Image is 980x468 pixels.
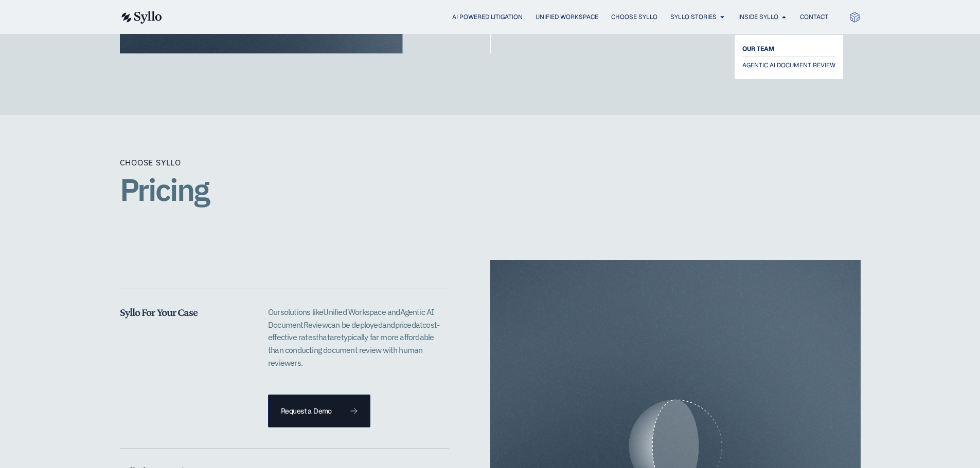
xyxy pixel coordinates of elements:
[328,320,382,330] span: can be deployed
[268,307,280,317] span: Our
[330,332,341,342] span: are
[611,12,657,22] a: Choose Syllo
[407,320,415,330] span: ed
[120,173,861,207] h1: Pricing
[316,332,330,342] span: that
[120,306,256,319] h5: Syllo For Your Case
[120,11,162,24] img: syllo
[308,320,328,330] span: eview
[416,320,422,330] span: at
[536,12,598,22] a: Unified Workspace
[280,307,324,317] span: solutions like
[800,12,828,22] a: Contact
[738,12,778,22] a: Inside Syllo
[742,43,774,55] span: OUR TEAM
[304,320,308,330] span: R
[273,320,303,330] span: ocument
[742,59,835,71] a: AGENTIC AI DOCUMENT REVIEW
[395,320,407,330] span: pric
[120,156,182,169] div: Choose Syllo
[268,395,370,427] a: Request a Demo
[281,407,332,415] span: Request a Demo
[323,307,400,317] span: Unified Workspace and
[742,43,835,55] a: OUR TEAM
[452,12,523,22] a: AI Powered Litigation
[312,332,316,342] span: s
[670,12,717,22] a: Syllo Stories
[183,12,828,22] nav: Menu
[268,332,434,367] span: typically far more affordable than conducting document review with human reviewers.
[382,320,395,330] span: and
[268,307,434,330] span: Agentic AI D
[183,12,828,22] div: Menu Toggle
